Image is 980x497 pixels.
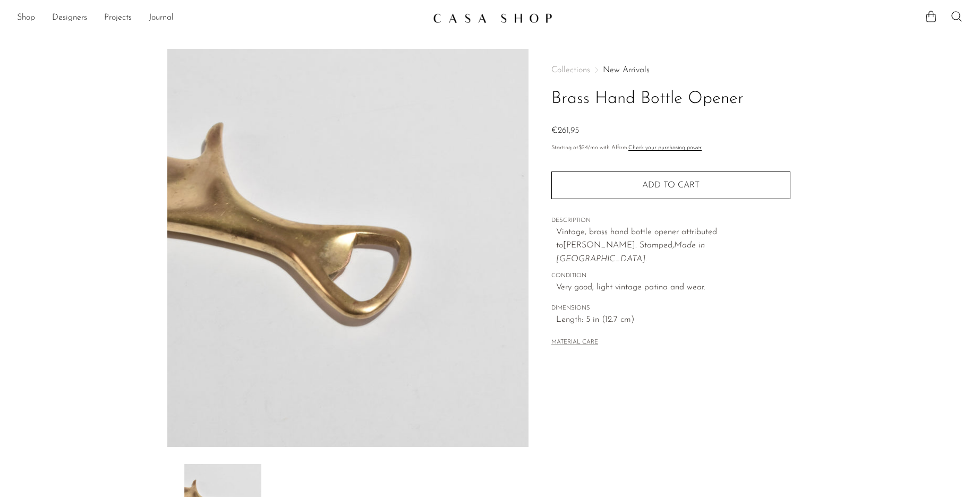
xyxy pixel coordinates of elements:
[52,11,87,25] a: Designers
[551,271,790,281] span: CONDITION
[556,226,790,267] p: Vintage, brass hand bottle opener attributed to [PERSON_NAME]. Stamped,
[642,181,700,190] span: Add to cart
[167,49,529,447] img: Brass Hand Bottle Opener
[17,9,424,27] nav: Desktop navigation
[17,9,424,27] ul: NEW HEADER MENU
[551,216,790,226] span: DESCRIPTION
[551,85,790,113] h1: Brass Hand Bottle Opener
[628,145,702,151] a: Check your purchasing power - Learn more about Affirm Financing (opens in modal)
[551,126,579,135] span: €261,95
[17,11,35,25] a: Shop
[551,66,790,74] nav: Breadcrumbs
[556,313,790,327] span: Length: 5 in (12.7 cm)
[551,172,790,199] button: Add to cart
[551,339,598,347] button: MATERIAL CARE
[578,145,588,151] span: $24
[556,281,790,295] span: Very good; light vintage patina and wear.
[551,143,790,153] p: Starting at /mo with Affirm.
[551,66,590,74] span: Collections
[149,11,174,25] a: Journal
[603,66,650,74] a: New Arrivals
[551,304,790,313] span: DIMENSIONS
[104,11,132,25] a: Projects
